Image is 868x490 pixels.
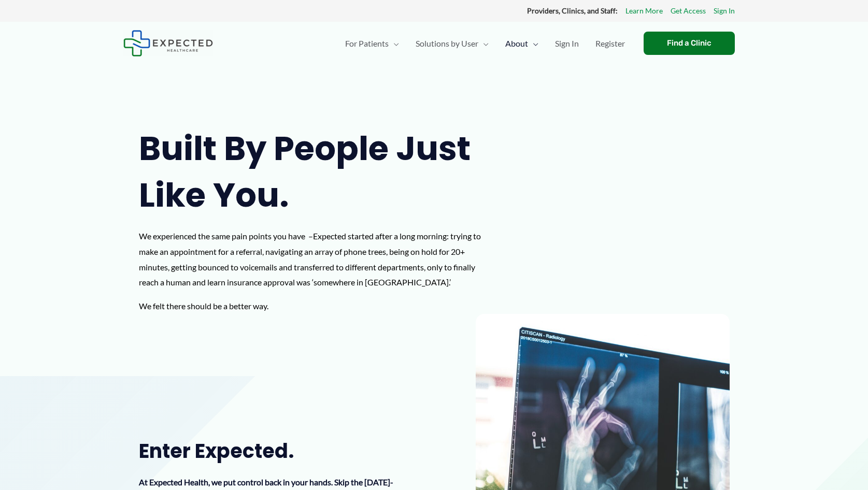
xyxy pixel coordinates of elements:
a: For PatientsMenu Toggle [337,25,407,62]
a: Register [587,25,633,62]
a: Get Access [671,4,706,18]
h1: Built by people just like you. [139,125,493,218]
a: Sign In [547,25,587,62]
img: Expected Healthcare Logo - side, dark font, small [123,30,213,56]
span: Sign In [555,25,579,62]
h2: Enter Expected. [139,438,401,464]
span: Menu Toggle [478,25,489,62]
span: For Patients [345,25,389,62]
p: We experienced the same pain points you have – [139,228,493,290]
p: We felt there should be a better way. [139,298,493,314]
span: Menu Toggle [389,25,399,62]
a: Solutions by UserMenu Toggle [407,25,497,62]
a: Learn More [625,4,663,18]
span: Register [595,25,625,62]
a: Find a Clinic [644,32,735,55]
a: Sign In [714,4,735,18]
nav: Primary Site Navigation [337,25,633,62]
a: AboutMenu Toggle [497,25,547,62]
span: Menu Toggle [528,25,538,62]
span: About [505,25,528,62]
span: Solutions by User [416,25,478,62]
strong: Providers, Clinics, and Staff: [527,6,618,15]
